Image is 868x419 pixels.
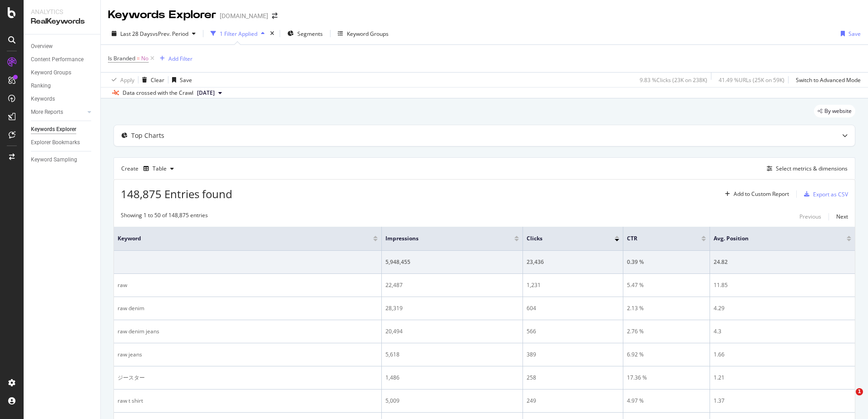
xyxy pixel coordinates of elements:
div: raw t shirt [118,397,378,405]
div: Export as CSV [813,190,848,198]
span: No [141,52,148,65]
a: Keyword Sampling [31,155,94,165]
div: 258 [527,374,619,382]
span: Clicks [527,234,601,243]
div: More Reports [31,107,63,117]
button: Table [140,161,178,176]
button: Add to Custom Report [721,187,789,201]
div: Ranking [31,81,51,91]
div: Top Charts [131,131,164,140]
div: Analytics [31,7,93,16]
button: [DATE] [193,88,226,98]
a: Keywords Explorer [31,125,94,134]
button: Add Filter [156,53,192,64]
button: Next [836,211,848,222]
button: 1 Filter Applied [207,26,268,41]
span: vs Prev. Period [153,30,188,38]
div: 20,494 [385,327,519,336]
div: arrow-right-arrow-left [272,13,277,19]
div: 1.37 [714,397,851,405]
div: 1 Filter Applied [220,30,257,38]
span: Impressions [385,234,501,243]
a: Overview [31,42,94,51]
div: 0.39 % [627,258,706,266]
div: Keyword Groups [31,68,71,78]
button: Select metrics & dimensions [763,163,848,174]
a: Content Performance [31,55,94,64]
button: Keyword Groups [334,26,392,41]
div: Showing 1 to 50 of 148,875 entries [121,211,208,222]
div: Overview [31,42,53,51]
div: 2.13 % [627,304,706,312]
div: 389 [527,351,619,359]
div: Select metrics & dimensions [776,165,848,172]
span: Last 28 Days [120,30,153,38]
button: Save [168,73,192,87]
span: 2025 Aug. 25th [197,89,215,97]
div: 5.47 % [627,281,706,289]
div: raw denim jeans [118,327,378,336]
div: 5,948,455 [385,258,519,266]
div: Keywords Explorer [31,125,76,134]
div: times [268,29,276,38]
div: [DOMAIN_NAME] [220,11,268,20]
span: Keyword [118,234,360,243]
div: Switch to Advanced Mode [796,76,861,84]
div: RealKeywords [31,16,93,27]
button: Apply [108,73,134,87]
button: Last 28 DaysvsPrev. Period [108,26,199,41]
div: 566 [527,327,619,336]
a: More Reports [31,107,85,117]
div: Explorer Bookmarks [31,138,80,147]
div: Create [121,161,178,176]
div: raw jeans [118,351,378,359]
span: = [137,54,140,62]
span: 1 [856,388,863,395]
div: Add to Custom Report [734,191,789,197]
button: Clear [138,73,164,87]
div: 11.85 [714,281,851,289]
div: Next [836,213,848,220]
span: By website [824,108,852,114]
div: Keywords [31,94,55,104]
div: ジースター [118,374,378,382]
div: 4.29 [714,304,851,312]
div: raw denim [118,304,378,312]
span: Segments [297,30,323,38]
span: Avg. Position [714,234,833,243]
div: 17.36 % [627,374,706,382]
div: 1,486 [385,374,519,382]
a: Ranking [31,81,94,91]
div: Previous [799,213,821,220]
button: Segments [284,26,326,41]
div: 22,487 [385,281,519,289]
div: 249 [527,397,619,405]
button: Previous [799,211,821,222]
div: Save [180,76,192,84]
div: Apply [120,76,134,84]
a: Explorer Bookmarks [31,138,94,147]
div: 28,319 [385,304,519,312]
span: 148,875 Entries found [121,186,232,201]
div: 2.76 % [627,327,706,336]
span: Is Branded [108,54,135,62]
div: 1,231 [527,281,619,289]
div: 41.49 % URLs ( 25K on 59K ) [719,76,784,84]
a: Keyword Groups [31,68,94,78]
div: 23,436 [527,258,619,266]
button: Save [837,26,861,41]
div: Keyword Groups [347,30,389,38]
div: raw [118,281,378,289]
div: Keyword Sampling [31,155,77,165]
div: 604 [527,304,619,312]
div: 9.83 % Clicks ( 23K on 238K ) [640,76,707,84]
button: Export as CSV [800,187,848,201]
div: Keywords Explorer [108,7,216,23]
a: Keywords [31,94,94,104]
div: 5,009 [385,397,519,405]
div: legacy label [814,105,855,117]
div: 4.97 % [627,397,706,405]
div: 1.21 [714,374,851,382]
div: 4.3 [714,327,851,336]
div: 6.92 % [627,351,706,359]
